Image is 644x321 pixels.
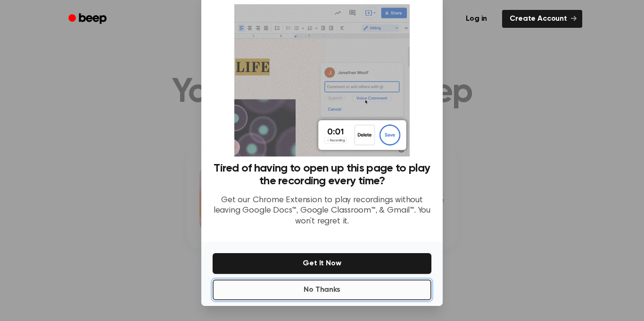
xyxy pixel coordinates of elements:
a: Create Account [502,10,582,28]
a: Log in [456,8,496,30]
button: Get It Now [213,253,431,274]
button: No Thanks [213,280,431,300]
img: Beep extension in action [234,4,409,156]
a: Beep [62,10,115,28]
h3: Tired of having to open up this page to play the recording every time? [213,162,431,188]
p: Get our Chrome Extension to play recordings without leaving Google Docs™, Google Classroom™, & Gm... [213,195,431,227]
